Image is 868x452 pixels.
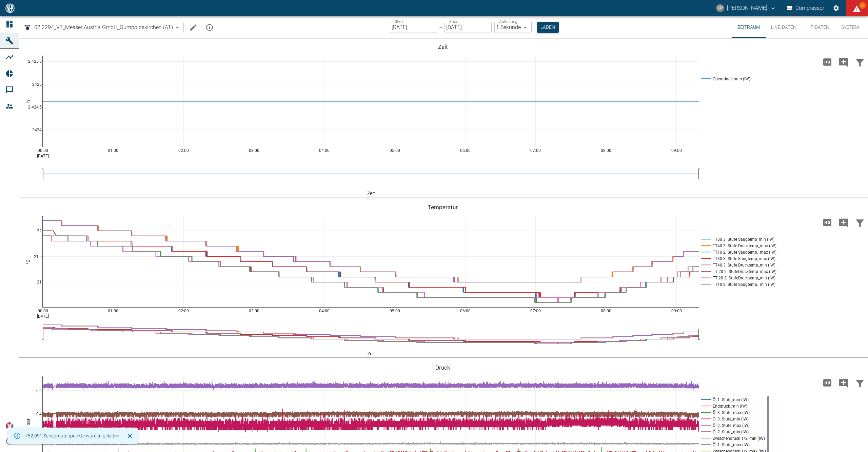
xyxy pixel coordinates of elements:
[499,19,517,24] label: Auflösung
[494,22,532,33] div: 1 Sekunde
[23,23,173,32] a: 02.2294_V7_Messer Austria GmbH_Gumpoldskirchen (AT)
[766,16,802,38] button: Live-Daten
[819,58,835,65] span: Hohe Auflösung
[5,422,14,430] img: Xplore Logo
[859,2,866,9] span: 98
[852,374,868,392] button: Daten filtern
[395,19,403,24] label: Start
[186,21,200,34] button: Machine bearbeiten
[819,379,835,386] span: Hohe Auflösung
[449,19,458,24] label: Ende
[732,16,766,38] button: Zeitraum
[852,214,868,231] button: Daten filtern
[852,53,868,71] button: Daten filtern
[835,16,865,38] button: System
[715,2,777,14] button: christoph.palm@neuman-esser.com
[835,214,852,231] button: Kommentar hinzufügen
[34,23,173,31] span: 02.2294_V7_Messer Austria GmbH_Gumpoldskirchen (AT)
[537,22,559,33] button: Laden
[716,4,724,12] div: CP
[439,23,442,31] p: –
[5,3,15,13] img: logo
[835,53,852,71] button: Kommentar hinzufügen
[802,16,835,38] button: HF-Daten
[203,21,216,34] button: mission info
[25,430,119,442] div: 752.091 Sensordatenpunkte wurden geladen
[835,374,852,392] button: Kommentar hinzufügen
[819,219,835,225] span: Hohe Auflösung
[390,22,437,33] input: DD.MM.YYYY
[125,431,135,441] button: Schließen
[786,2,826,14] button: Compressor
[445,22,492,33] input: DD.MM.YYYY
[830,2,842,14] button: Einstellungen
